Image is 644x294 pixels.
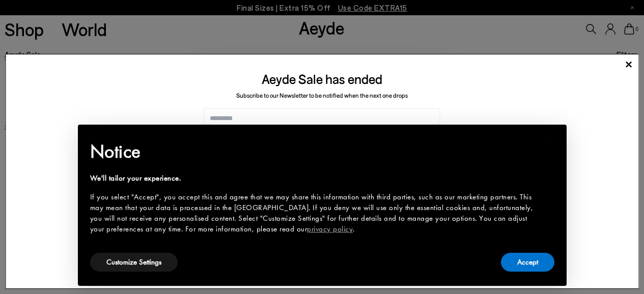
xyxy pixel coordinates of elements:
[90,138,538,165] h2: Notice
[90,192,538,234] div: If you select "Accept", you accept this and agree that we may share this information with third p...
[236,92,408,99] span: Subscribe to our Newsletter to be notified when the next one drops
[538,128,563,152] button: Close this notice
[547,132,553,148] span: ×
[307,224,353,234] a: privacy policy
[501,253,554,272] button: Accept
[90,173,538,184] div: We'll tailor your experience.
[262,71,382,86] span: Aeyde Sale has ended
[90,253,178,272] button: Customize Settings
